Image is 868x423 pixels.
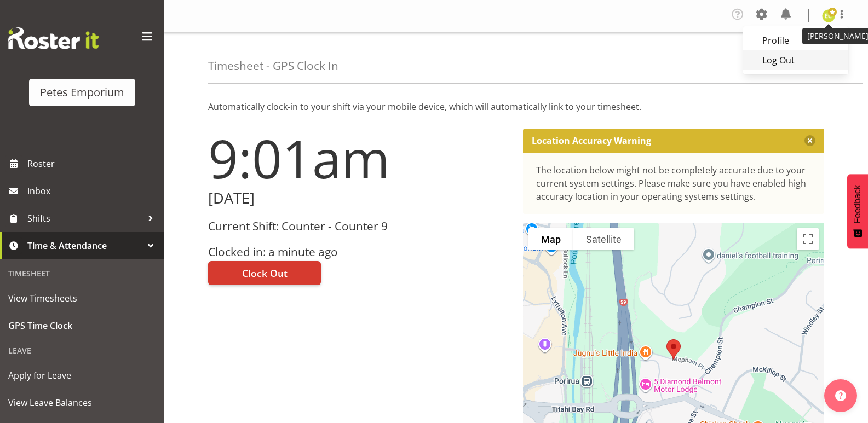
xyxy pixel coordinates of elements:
button: Clock Out [208,261,321,285]
span: Apply for Leave [8,367,156,384]
span: Inbox [27,183,159,199]
span: View Leave Balances [8,395,156,411]
img: help-xxl-2.png [835,390,846,401]
span: View Timesheets [8,290,156,306]
button: Show street map [528,228,573,250]
div: Timesheet [3,262,162,285]
a: Apply for Leave [3,362,162,389]
a: Profile [743,31,848,50]
a: View Timesheets [3,285,162,312]
img: Rosterit website logo [8,27,99,49]
button: Show satellite imagery [573,228,634,250]
button: Feedback - Show survey [847,174,868,248]
img: emma-croft7499.jpg [822,9,835,22]
h3: Clocked in: a minute ago [208,246,510,258]
h3: Current Shift: Counter - Counter 9 [208,220,510,233]
span: Shifts [27,210,142,227]
button: Close message [804,135,815,146]
span: Clock Out [242,266,288,280]
p: Automatically clock-in to your shift via your mobile device, which will automatically link to you... [208,100,824,113]
h2: [DATE] [208,190,510,207]
div: The location below might not be completely accurate due to your current system settings. Please m... [536,164,812,203]
span: Feedback [853,185,863,223]
h4: Timesheet - GPS Clock In [208,60,338,72]
span: Roster [27,155,159,172]
button: Toggle fullscreen view [797,228,819,250]
div: Petes Emporium [40,84,124,101]
p: Location Accuracy Warning [532,135,651,146]
h1: 9:01am [208,129,510,188]
a: Log Out [743,50,848,70]
a: GPS Time Clock [3,312,162,339]
span: GPS Time Clock [8,317,156,334]
div: Leave [3,339,162,362]
a: View Leave Balances [3,389,162,416]
span: Time & Attendance [27,237,142,254]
